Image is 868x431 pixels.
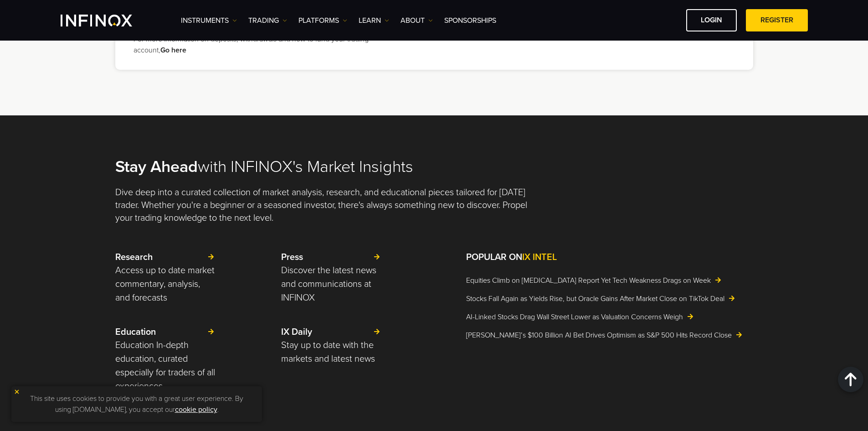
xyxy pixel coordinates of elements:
[181,15,237,26] a: Instruments
[115,327,156,338] strong: Education
[134,34,386,56] p: For more information on deposits, withdrawals and how to fund your trading account,
[401,15,433,26] a: ABOUT
[281,252,303,263] strong: Press
[14,389,20,395] img: yellow close icon
[281,327,312,338] strong: IX Daily
[746,9,808,31] a: REGISTER
[466,312,753,322] a: AI-Linked Stocks Drag Wall Street Lower as Valuation Concerns Weigh
[115,251,215,305] a: Research Access up to date market commentary, analysis, and forecasts
[16,391,257,417] p: This site uses cookies to provide you with a great user experience. By using [DOMAIN_NAME], you a...
[115,338,215,393] p: Education In-depth education, curated especially for traders of all experiences
[248,15,287,26] a: TRADING
[281,326,381,366] a: IX Daily Stay up to date with the markets and latest news
[522,252,557,263] span: IX INTEL
[115,157,198,177] strong: Stay Ahead
[444,15,496,26] a: SPONSORSHIPS
[115,264,215,305] p: Access up to date market commentary, analysis, and forecasts
[61,15,154,26] a: INFINOX Logo
[466,275,753,286] a: Equities Climb on [MEDICAL_DATA] Report Yet Tech Weakness Drags on Week
[466,293,753,304] a: Stocks Fall Again as Yields Rise, but Oracle Gains After Market Close on TikTok Deal
[175,405,217,414] a: cookie policy
[281,338,381,366] p: Stay up to date with the markets and latest news
[115,252,153,263] strong: Research
[466,252,557,263] strong: POPULAR ON
[281,251,381,305] a: Press Discover the latest news and communications at INFINOX
[115,186,536,224] p: Dive deep into a curated collection of market analysis, research, and educational pieces tailored...
[281,264,381,305] p: Discover the latest news and communications at INFINOX
[359,15,389,26] a: Learn
[160,46,186,55] a: Go here
[298,15,347,26] a: PLATFORMS
[115,157,753,177] h2: with INFINOX's Market Insights
[115,326,215,393] a: Education Education In-depth education, curated especially for traders of all experiences
[686,9,737,31] a: LOGIN
[466,330,753,341] a: [PERSON_NAME]’s $100 Billion AI Bet Drives Optimism as S&P 500 Hits Record Close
